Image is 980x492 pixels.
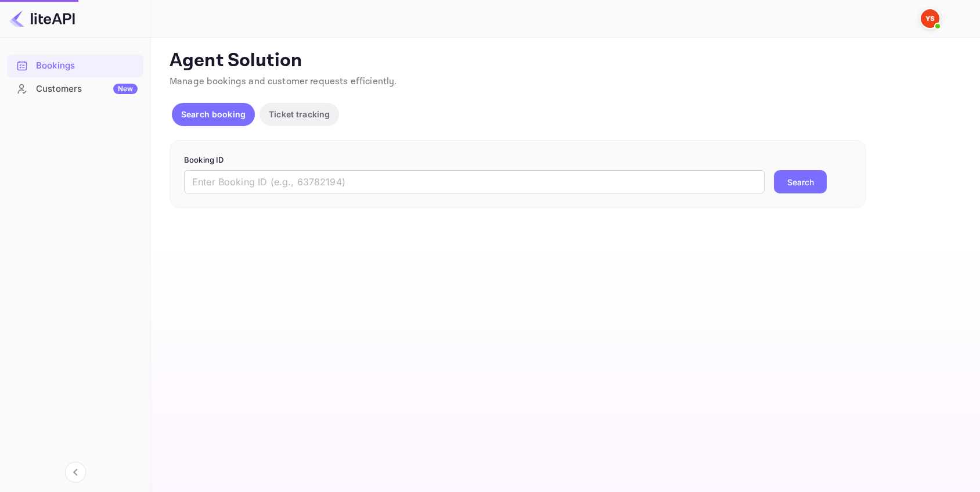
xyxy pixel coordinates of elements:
div: New [113,84,138,94]
div: Bookings [36,59,138,73]
a: CustomersNew [7,78,143,99]
input: Enter Booking ID (e.g., 63782194) [184,170,765,193]
a: Bookings [7,55,143,76]
p: Ticket tracking [269,108,330,120]
p: Booking ID [184,155,852,166]
img: LiteAPI logo [9,9,75,28]
p: Agent Solution [170,49,959,73]
div: Bookings [7,55,143,77]
button: Search [774,170,827,193]
div: CustomersNew [7,78,143,100]
div: Customers [36,82,138,96]
img: Yandex Support [921,9,939,28]
button: Collapse navigation [65,462,86,483]
p: Search booking [181,108,246,120]
span: Manage bookings and customer requests efficiently. [170,76,397,88]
